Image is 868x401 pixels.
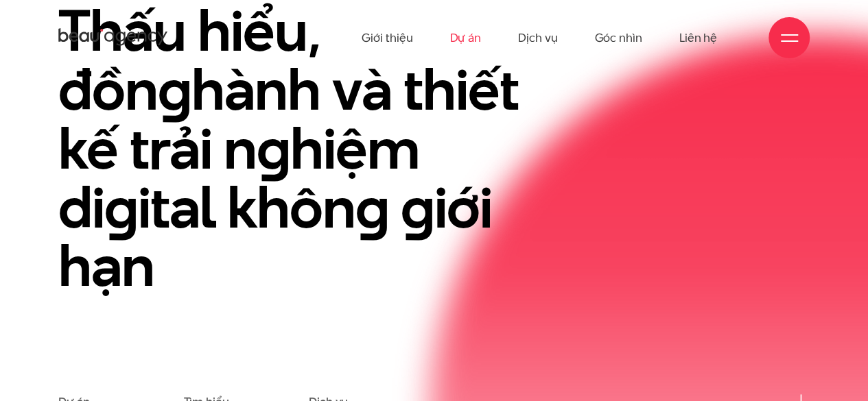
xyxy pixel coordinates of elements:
[104,167,138,247] en: g
[257,108,290,189] en: g
[158,49,191,130] en: g
[58,1,552,295] h1: Thấu hiểu, đồn hành và thiết kế trải n hiệm di ital khôn iới hạn
[355,167,389,247] en: g
[401,167,434,247] en: g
